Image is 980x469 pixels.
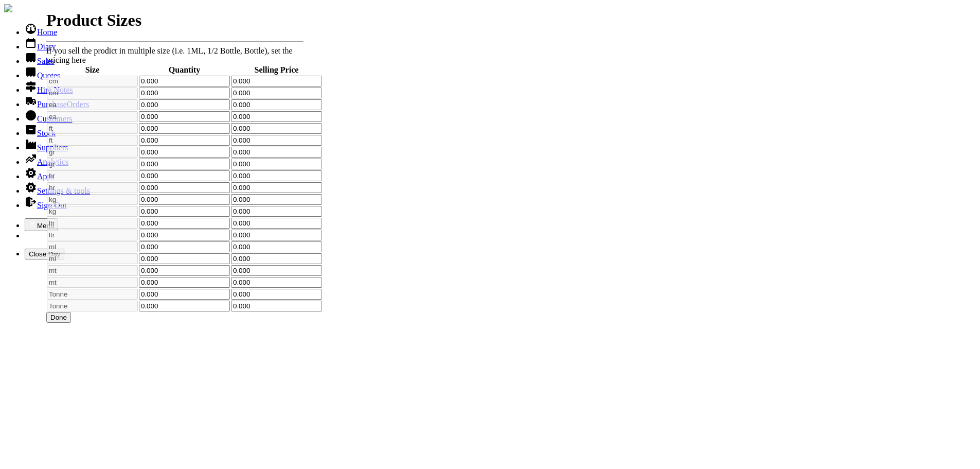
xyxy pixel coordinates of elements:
[25,57,55,65] a: Sales
[25,218,58,231] button: Menu
[25,249,64,259] button: Close Day
[46,11,304,30] h1: Product Sizes
[25,80,976,95] li: Hire Notes
[4,4,12,12] img: companylogo.jpg
[25,85,73,94] a: Hire Notes
[25,28,57,37] a: Home
[25,51,976,66] li: Sales
[25,114,72,123] a: Customers
[25,201,66,210] a: Sign Out
[25,143,68,152] a: Suppliers
[25,172,55,181] a: Apps
[25,124,976,138] li: Stock
[25,186,90,195] a: Settings & tools
[25,42,56,51] a: Diary
[138,65,230,75] th: Quantity
[46,46,304,65] div: If you sell the prodict in multiple size (i.e. 1ML, 1/2 Bottle, Bottle), set the pricing here
[230,65,323,75] th: Selling Price
[25,138,976,152] li: Suppliers
[25,100,89,109] a: PurchaseOrders
[25,129,56,137] a: Stock
[25,71,60,80] a: Quotes
[46,312,71,323] button: Done
[46,65,138,75] th: Size
[25,158,68,166] a: Analytics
